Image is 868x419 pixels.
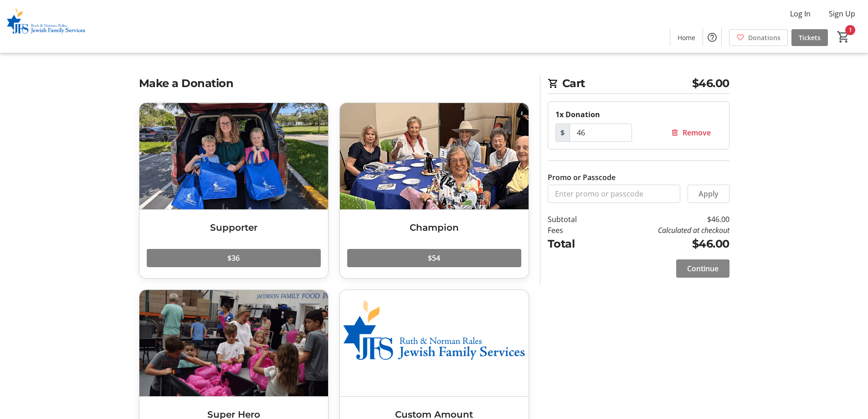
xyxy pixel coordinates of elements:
[790,8,811,19] span: Log In
[600,214,729,225] td: $46.00
[147,221,321,234] h3: Supporter
[139,290,328,396] img: Super Hero
[660,124,722,142] button: Remove
[347,249,521,267] button: $54
[548,236,601,252] td: Total
[555,109,722,120] div: 1x Donation
[5,4,87,49] img: Ruth & Norman Rales Jewish Family Services's Logo
[548,214,601,225] td: Subtotal
[555,124,570,142] span: $
[676,259,729,278] button: Continue
[683,127,711,138] span: Remove
[688,185,729,203] button: Apply
[670,29,703,46] a: Home
[548,75,729,94] h2: Cart
[703,28,721,47] button: Help
[783,6,818,21] button: Log In
[548,225,601,236] td: Fees
[340,290,529,396] img: Custom Amount
[227,253,240,264] span: $36
[799,33,821,42] span: Tickets
[600,225,729,236] td: Calculated at checkout
[139,103,328,209] img: Supporter
[600,236,729,252] td: $46.00
[699,188,719,199] span: Apply
[822,6,863,21] button: Sign Up
[139,75,529,92] h2: Make a Donation
[147,249,321,267] button: $36
[729,29,788,46] a: Donations
[428,253,440,264] span: $54
[692,75,729,92] span: $46.00
[829,8,855,19] span: Sign Up
[687,263,719,274] span: Continue
[678,33,695,42] span: Home
[548,172,616,183] label: Promo or Passcode
[835,29,852,45] button: Cart
[791,29,828,46] a: Tickets
[748,33,781,42] span: Donations
[347,221,521,234] h3: Champion
[548,185,680,203] input: Enter promo or passcode
[340,103,529,209] img: Champion
[570,124,632,142] input: Donation Amount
